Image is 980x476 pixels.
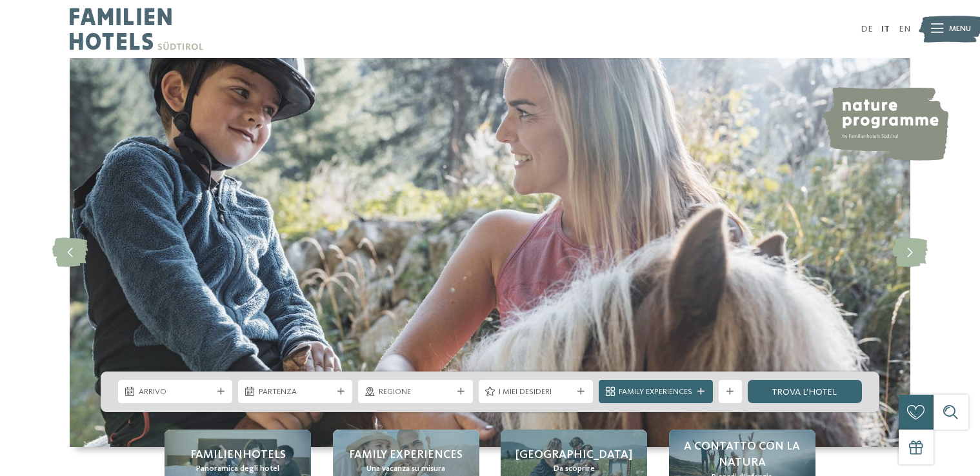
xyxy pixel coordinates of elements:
img: Family hotel Alto Adige: the happy family places! [70,58,910,447]
a: DE [861,25,873,34]
span: Una vacanza su misura [366,463,445,475]
span: Arrivo [139,386,212,398]
span: Partenza [259,386,332,398]
a: IT [881,25,890,34]
span: I miei desideri [499,386,572,398]
span: Regione [379,386,452,398]
span: A contatto con la natura [681,439,804,471]
span: Familienhotels [190,447,286,463]
a: EN [899,25,910,34]
a: trova l’hotel [748,380,862,403]
span: Da scoprire [554,463,595,475]
span: Family experiences [349,447,463,463]
span: Panoramica degli hotel [196,463,279,475]
span: Menu [949,23,971,35]
span: Family Experiences [619,386,692,398]
span: [GEOGRAPHIC_DATA] [515,447,632,463]
img: nature programme by Familienhotels Südtirol [821,87,948,161]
